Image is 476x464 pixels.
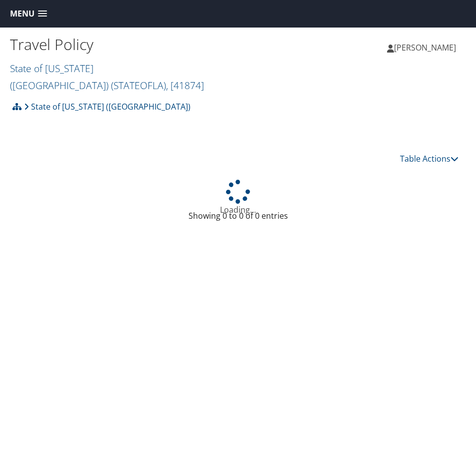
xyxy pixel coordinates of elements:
a: [PERSON_NAME] [387,33,466,63]
h1: Travel Policy [10,34,238,55]
span: , [ 41874 ] [166,79,204,92]
a: Menu [5,6,52,22]
span: ( STATEOFLA ) [111,79,166,92]
a: State of [US_STATE] ([GEOGRAPHIC_DATA]) [24,97,190,117]
a: State of [US_STATE] ([GEOGRAPHIC_DATA]) [10,62,204,92]
span: Menu [10,9,34,19]
div: Loading... [10,180,466,216]
span: [PERSON_NAME] [394,42,456,53]
div: Showing 0 to 0 of 0 entries [17,210,458,227]
a: Table Actions [400,153,458,164]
